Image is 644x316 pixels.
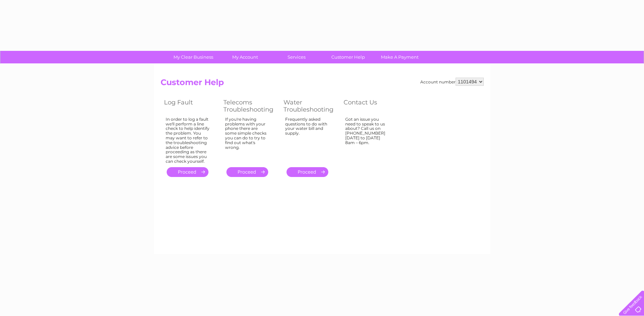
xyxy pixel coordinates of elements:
a: Customer Help [320,51,376,63]
div: If you're having problems with your phone there are some simple checks you can do to try to find ... [225,117,270,161]
a: . [287,167,328,177]
div: Got an issue you need to speak to us about? Call us on [PHONE_NUMBER] [DATE] to [DATE] 8am – 6pm. [345,117,389,161]
div: Account number [420,78,484,86]
div: In order to log a fault we'll perform a line check to help identify the problem. You may want to ... [166,117,210,164]
th: Telecoms Troubleshooting [220,97,280,115]
a: Services [269,51,325,63]
a: My Account [217,51,273,63]
th: Contact Us [340,97,400,115]
th: Water Troubleshooting [280,97,340,115]
h2: Customer Help [161,78,484,91]
a: . [167,167,208,177]
a: Make A Payment [372,51,428,63]
div: Frequently asked questions to do with your water bill and supply. [285,117,330,161]
a: . [226,167,268,177]
a: My Clear Business [165,51,221,63]
th: Log Fault [161,97,220,115]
